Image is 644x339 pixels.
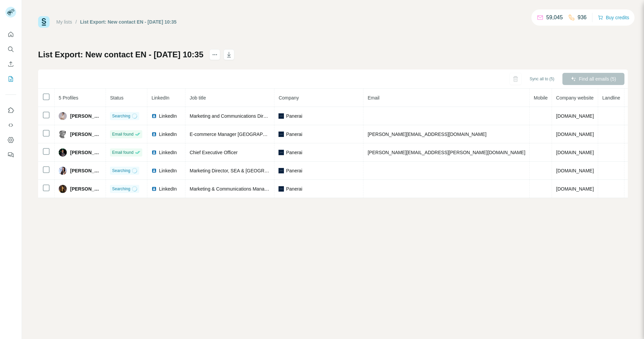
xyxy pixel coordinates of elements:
p: 59,045 [546,13,563,22]
img: Avatar [59,112,67,120]
span: [DOMAIN_NAME] [556,150,594,155]
img: Avatar [59,185,67,193]
span: Panerai [286,113,302,119]
h1: List Export: New contact EN - [DATE] 10:35 [38,49,203,60]
span: [PERSON_NAME] [70,131,101,138]
li: / [76,19,77,25]
span: Panerai [286,149,302,156]
span: [DOMAIN_NAME] [556,132,594,137]
img: company-logo [279,150,284,155]
span: Searching [112,186,130,192]
span: Company [279,95,299,101]
button: Use Surfe API [5,119,16,131]
span: Company website [556,95,593,101]
span: Mobile [534,95,548,101]
img: LinkedIn logo [151,113,157,119]
img: company-logo [279,113,284,119]
span: [PERSON_NAME] [70,149,101,156]
span: LinkedIn [159,186,177,192]
span: LinkedIn [159,149,177,156]
img: Avatar [59,148,67,157]
span: Status [110,95,123,101]
img: company-logo [279,186,284,192]
span: Sync all to (5) [530,76,554,82]
img: LinkedIn logo [151,150,157,155]
span: Email [368,95,379,101]
span: Chief Executive Officer [189,150,237,155]
span: LinkedIn [159,113,177,119]
span: Marketing Director, SEA & [GEOGRAPHIC_DATA] [189,168,294,173]
span: Marketing & Communications Manager [GEOGRAPHIC_DATA] & [GEOGRAPHIC_DATA] [189,186,376,192]
span: [DOMAIN_NAME] [556,168,594,173]
span: Email found [112,131,133,137]
span: Searching [112,168,130,174]
span: Searching [112,113,130,119]
img: LinkedIn logo [151,132,157,137]
button: actions [209,49,220,60]
button: Sync all to (5) [525,74,559,84]
button: Dashboard [5,134,16,146]
span: Marketing and Communications Director [189,113,274,119]
span: Job title [189,95,206,101]
button: Feedback [5,149,16,161]
span: [PERSON_NAME][EMAIL_ADDRESS][PERSON_NAME][DOMAIN_NAME] [368,150,525,155]
img: LinkedIn logo [151,186,157,192]
img: company-logo [279,168,284,173]
div: List Export: New contact EN - [DATE] 10:35 [80,19,177,25]
span: [PERSON_NAME][EMAIL_ADDRESS][DOMAIN_NAME] [368,132,486,137]
button: Quick start [5,28,16,40]
span: [DOMAIN_NAME] [556,113,594,119]
span: 5 Profiles [59,95,78,101]
img: LinkedIn logo [151,168,157,173]
span: Email found [112,149,133,156]
img: company-logo [279,132,284,137]
span: Panerai [286,131,302,138]
button: Search [5,43,16,55]
span: LinkedIn [159,167,177,174]
span: [DOMAIN_NAME] [556,186,594,192]
img: Avatar [59,130,67,138]
button: Use Surfe on LinkedIn [5,104,16,116]
span: Panerai [286,186,302,192]
button: Enrich CSV [5,58,16,70]
span: Panerai [286,167,302,174]
p: 936 [578,13,587,22]
button: Buy credits [598,13,629,22]
img: Surfe Logo [38,16,50,28]
a: My lists [56,19,72,25]
button: My lists [5,73,16,85]
span: Landline [602,95,620,101]
span: [PERSON_NAME] [70,186,101,192]
img: Avatar [59,167,67,175]
span: [PERSON_NAME] [70,113,101,119]
span: [PERSON_NAME] [70,167,101,174]
span: E-commerce Manager [GEOGRAPHIC_DATA] [189,132,287,137]
span: LinkedIn [151,95,169,101]
span: LinkedIn [159,131,177,138]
